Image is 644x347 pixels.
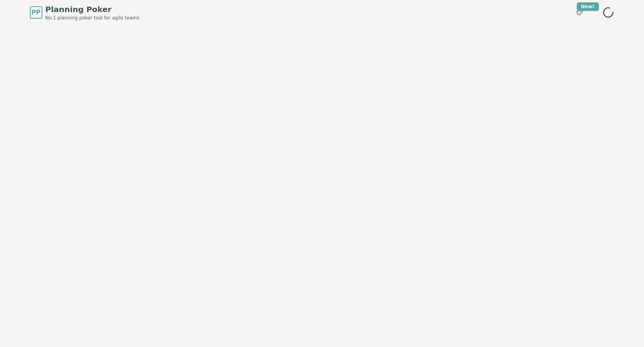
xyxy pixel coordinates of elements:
div: New! [577,2,599,11]
span: PP [31,8,40,17]
span: Planning Poker [45,4,140,15]
button: New! [572,5,586,19]
a: PPPlanning PokerNo.1 planning poker tool for agile teams [30,4,140,21]
span: No.1 planning poker tool for agile teams [45,15,140,21]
